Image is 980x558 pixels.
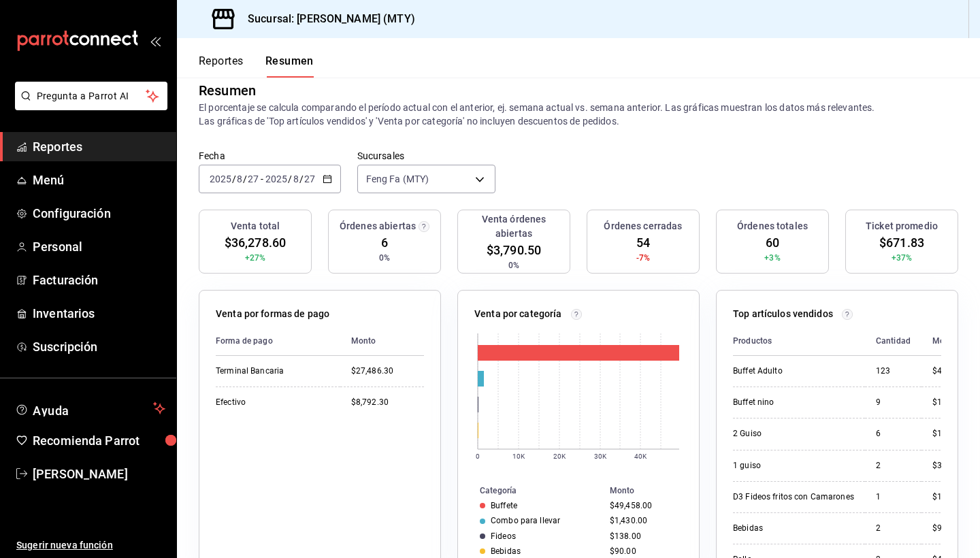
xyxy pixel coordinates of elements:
[876,460,911,472] div: 2
[199,54,314,78] div: navigation tabs
[733,365,854,377] div: Buffet Adulto
[491,501,517,510] div: Buffete
[232,174,236,184] span: /
[225,233,286,252] span: $36,278.60
[634,453,647,460] text: 40K
[33,431,165,450] span: Recomienda Parrot
[610,546,677,556] div: $90.00
[610,531,677,541] div: $138.00
[491,516,560,525] div: Combo para llevar
[733,523,854,534] div: Bebidas
[293,174,299,184] input: --
[932,491,975,503] div: $138.00
[237,11,415,27] h3: Sucursal: [PERSON_NAME] (MTY)
[33,400,148,416] span: Ayuda
[33,171,165,189] span: Menú
[876,491,911,503] div: 1
[594,453,607,460] text: 30K
[553,453,566,460] text: 20K
[209,174,232,184] input: ----
[245,252,266,264] span: +27%
[199,80,256,101] div: Resumen
[932,365,975,377] div: $47,847.00
[476,453,480,460] text: 0
[733,460,854,472] div: 1 guiso
[932,397,975,408] div: $1,611.00
[231,219,280,233] h3: Venta total
[733,307,833,321] p: Top artículos vendidos
[243,174,247,184] span: /
[866,219,938,233] h3: Ticket promedio
[733,327,865,356] th: Productos
[216,307,329,321] p: Venta por formas de pago
[265,174,288,184] input: ----
[351,365,424,377] div: $27,486.30
[512,453,525,460] text: 10K
[150,35,161,46] button: open_drawer_menu
[610,501,677,510] div: $49,458.00
[299,174,304,184] span: /
[340,327,424,356] th: Monto
[463,212,564,241] h3: Venta órdenes abiertas
[33,271,165,289] span: Facturación
[491,546,521,556] div: Bebidas
[357,151,495,161] label: Sucursales
[216,327,340,356] th: Forma de pago
[879,233,924,252] span: $671.83
[15,82,167,110] button: Pregunta a Parrot AI
[340,219,416,233] h3: Órdenes abiertas
[733,397,854,408] div: Buffet nino
[236,174,243,184] input: --
[33,304,165,323] span: Inventarios
[379,252,390,264] span: 0%
[33,465,165,483] span: [PERSON_NAME]
[876,397,911,408] div: 9
[876,523,911,534] div: 2
[33,137,165,156] span: Reportes
[381,233,388,252] span: 6
[366,172,429,186] span: Feng Fa (MTY)
[33,338,165,356] span: Suscripción
[288,174,292,184] span: /
[604,483,699,498] th: Monto
[487,241,541,259] span: $3,790.50
[932,523,975,534] div: $90.00
[261,174,263,184] span: -
[764,252,780,264] span: +3%
[351,397,424,408] div: $8,792.30
[199,101,958,128] p: El porcentaje se calcula comparando el período actual con el anterior, ej. semana actual vs. sema...
[216,397,329,408] div: Efectivo
[199,54,244,78] button: Reportes
[636,252,650,264] span: -7%
[737,219,808,233] h3: Órdenes totales
[33,204,165,223] span: Configuración
[921,327,975,356] th: Monto
[216,365,329,377] div: Terminal Bancaria
[474,307,562,321] p: Venta por categoría
[636,233,650,252] span: 54
[247,174,259,184] input: --
[458,483,604,498] th: Categoría
[265,54,314,78] button: Resumen
[876,428,911,440] div: 6
[892,252,913,264] span: +37%
[733,428,854,440] div: 2 Guiso
[865,327,921,356] th: Cantidad
[932,460,975,472] div: $380.00
[766,233,779,252] span: 60
[604,219,682,233] h3: Órdenes cerradas
[508,259,519,272] span: 0%
[304,174,316,184] input: --
[10,99,167,113] a: Pregunta a Parrot AI
[33,237,165,256] span: Personal
[876,365,911,377] div: 123
[733,491,854,503] div: D3 Fideos fritos con Camarones
[610,516,677,525] div: $1,430.00
[199,151,341,161] label: Fecha
[932,428,975,440] div: $1,010.00
[16,538,165,553] span: Sugerir nueva función
[37,89,146,103] span: Pregunta a Parrot AI
[491,531,516,541] div: Fideos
